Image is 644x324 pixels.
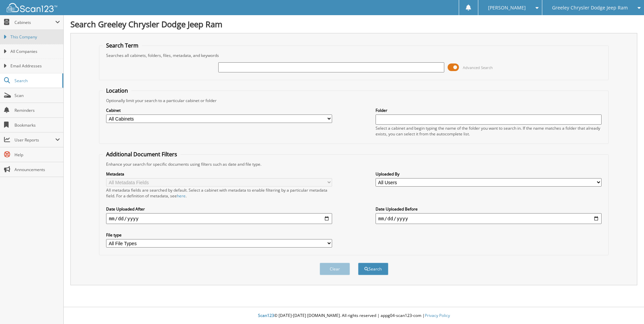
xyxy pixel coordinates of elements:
[7,3,57,12] img: scan123-logo-white.svg
[103,151,181,158] legend: Additional Document Filters
[488,6,526,10] span: [PERSON_NAME]
[376,125,602,137] div: Select a cabinet and begin typing the name of the folder you want to search in. If the name match...
[14,78,59,84] span: Search
[177,193,186,199] a: here
[14,152,60,158] span: Help
[10,63,60,69] span: Email Addresses
[106,206,332,212] label: Date Uploaded After
[425,313,450,318] a: Privacy Policy
[14,167,60,172] span: Announcements
[320,263,350,275] button: Clear
[106,171,332,177] label: Metadata
[14,107,60,113] span: Reminders
[10,34,60,40] span: This Company
[103,53,605,58] div: Searches all cabinets, folders, files, metadata, and keywords
[376,171,602,177] label: Uploaded By
[103,98,605,103] div: Optionally limit your search to a particular cabinet or folder
[106,232,332,238] label: File type
[376,107,602,113] label: Folder
[103,161,605,167] div: Enhance your search for specific documents using filters such as date and file type.
[64,307,644,324] div: © [DATE]-[DATE] [DOMAIN_NAME]. All rights reserved | appg04-scan123-com |
[70,19,637,30] h1: Search Greeley Chrysler Dodge Jeep Ram
[14,122,60,128] span: Bookmarks
[376,213,602,224] input: end
[103,42,142,49] legend: Search Term
[552,6,628,10] span: Greeley Chrysler Dodge Jeep Ram
[106,213,332,224] input: start
[258,313,274,318] span: Scan123
[14,20,55,25] span: Cabinets
[376,206,602,212] label: Date Uploaded Before
[610,292,644,324] iframe: Chat Widget
[14,93,60,98] span: Scan
[14,137,55,143] span: User Reports
[103,87,131,94] legend: Location
[10,48,60,55] span: All Companies
[358,263,388,275] button: Search
[463,65,493,70] span: Advanced Search
[106,107,332,113] label: Cabinet
[106,187,332,199] div: All metadata fields are searched by default. Select a cabinet with metadata to enable filtering b...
